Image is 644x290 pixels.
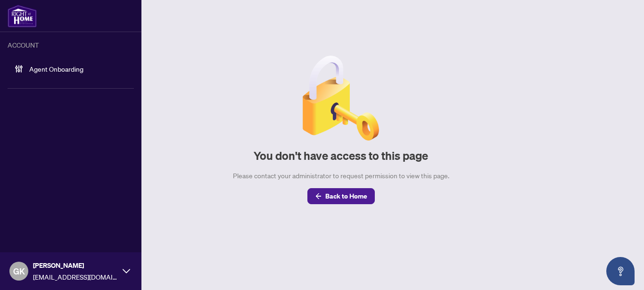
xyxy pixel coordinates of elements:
div: Please contact your administrator to request permission to view this page. [233,171,449,181]
a: Agent Onboarding [29,65,83,73]
span: arrow-left [315,193,322,199]
span: GK [13,265,25,278]
span: [PERSON_NAME] [33,260,118,271]
img: logo [8,5,37,27]
h2: You don't have access to this page [254,148,428,163]
span: Back to Home [325,189,367,204]
img: Null State Icon [298,56,383,141]
span: [EMAIL_ADDRESS][DOMAIN_NAME] [33,272,118,282]
div: ACCOUNT [8,40,134,50]
button: Back to Home [307,188,375,204]
button: Open asap [606,257,635,285]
